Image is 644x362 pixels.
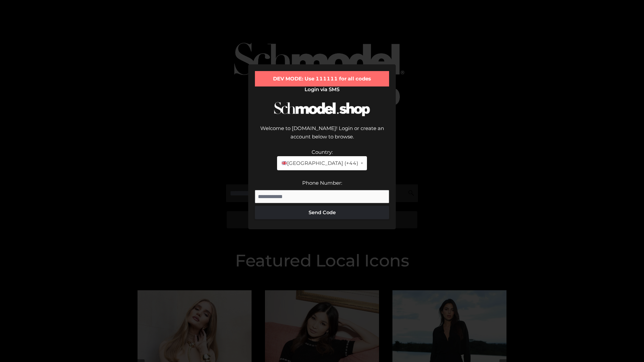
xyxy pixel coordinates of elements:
label: Country: [312,149,333,155]
span: [GEOGRAPHIC_DATA] (+44) [281,159,358,168]
img: Schmodel Logo [272,96,372,122]
button: Send Code [255,206,389,219]
div: Welcome to [DOMAIN_NAME]! Login or create an account below to browse. [255,124,389,148]
label: Phone Number: [302,180,342,186]
h2: Login via SMS [255,86,389,93]
img: 🇬🇧 [282,161,287,166]
div: DEV MODE: Use 111111 for all codes [255,71,389,86]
